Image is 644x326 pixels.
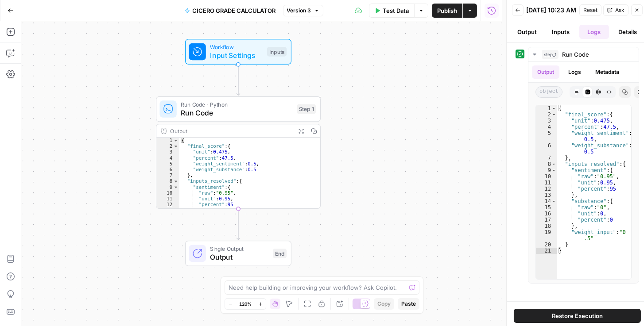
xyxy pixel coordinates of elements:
[536,105,557,111] div: 1
[297,104,316,114] div: Step 1
[536,192,557,198] div: 13
[283,5,323,16] button: Version 3
[536,130,557,142] div: 5
[583,6,597,14] span: Reset
[170,127,291,135] div: Output
[374,298,394,310] button: Copy
[173,138,178,143] span: Toggle code folding, rows 1 through 21
[536,118,557,124] div: 3
[437,6,457,15] span: Publish
[551,111,556,118] span: Toggle code folding, rows 2 through 7
[210,252,268,262] span: Output
[551,105,556,111] span: Toggle code folding, rows 1 through 21
[210,50,263,61] span: Input Settings
[615,6,625,14] span: Ask
[603,4,628,16] button: Ask
[536,111,557,118] div: 2
[156,167,179,173] div: 6
[156,208,179,214] div: 13
[179,4,281,18] button: CICERO GRADE CALCULATOR
[536,242,557,248] div: 20
[401,300,416,308] span: Paste
[536,248,557,254] div: 21
[613,25,643,39] button: Details
[590,65,625,79] button: Metadata
[536,204,557,211] div: 15
[156,150,179,155] div: 3
[273,249,287,258] div: End
[156,241,321,266] div: Single OutputOutputEnd
[156,196,179,202] div: 11
[536,217,557,223] div: 17
[536,229,557,242] div: 19
[536,124,557,130] div: 4
[563,65,586,79] button: Logs
[237,64,240,95] g: Edge from start to step_1
[536,211,557,217] div: 16
[156,39,321,65] div: WorkflowInput SettingsInputs
[193,6,276,15] span: CICERO GRADE CALCULATOR
[532,65,559,79] button: Output
[536,142,557,155] div: 6
[156,184,179,190] div: 9
[181,100,292,108] span: Run Code · Python
[514,309,641,323] button: Restore Execution
[536,167,557,173] div: 9
[156,138,179,143] div: 1
[173,184,178,190] span: Toggle code folding, rows 9 through 13
[579,25,609,39] button: Logs
[535,86,563,98] span: object
[156,161,179,167] div: 5
[551,167,556,173] span: Toggle code folding, rows 9 through 13
[542,50,559,59] span: step_1
[536,186,557,192] div: 12
[551,161,556,167] span: Toggle code folding, rows 8 through 20
[210,43,263,51] span: Workflow
[156,144,179,150] div: 2
[536,223,557,229] div: 18
[156,173,179,179] div: 7
[156,155,179,161] div: 4
[383,6,409,15] span: Test Data
[287,7,311,15] span: Version 3
[398,298,419,310] button: Paste
[156,179,179,184] div: 8
[536,180,557,186] div: 11
[536,173,557,180] div: 10
[173,179,178,184] span: Toggle code folding, rows 8 through 20
[536,198,557,204] div: 14
[237,209,240,240] g: Edge from step_1 to end
[369,4,414,18] button: Test Data
[579,4,601,16] button: Reset
[536,155,557,161] div: 7
[156,190,179,196] div: 10
[546,25,576,39] button: Inputs
[156,96,321,209] div: Run Code · PythonRun CodeStep 1Output{ "final_score":{ "unit":0.475, "percent":47.5, "weight_sent...
[432,4,462,18] button: Publish
[512,25,542,39] button: Output
[267,47,287,57] div: Inputs
[536,161,557,167] div: 8
[173,144,178,150] span: Toggle code folding, rows 2 through 7
[562,50,589,59] span: Run Code
[552,311,603,320] span: Restore Execution
[551,198,556,204] span: Toggle code folding, rows 14 through 18
[377,300,391,308] span: Copy
[181,107,292,118] span: Run Code
[239,300,252,307] span: 120%
[210,245,268,253] span: Single Output
[156,202,179,208] div: 12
